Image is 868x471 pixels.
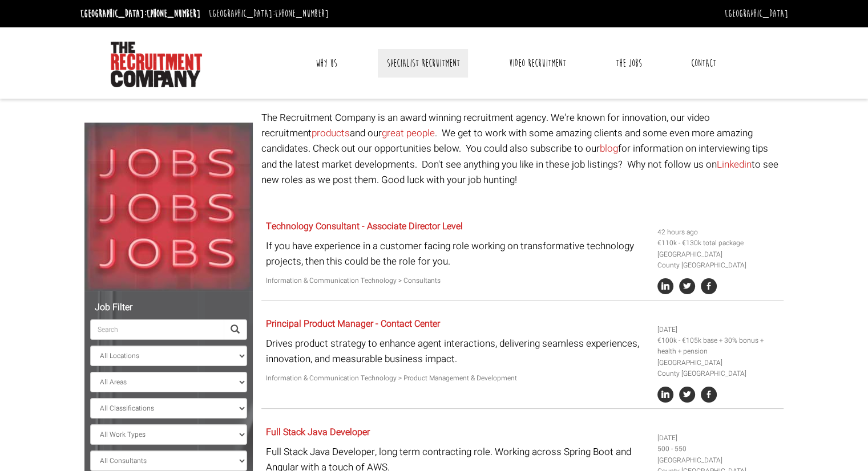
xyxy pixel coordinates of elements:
a: Specialist Recruitment [378,49,468,78]
li: €100k - €105k base + 30% bonus + health + pension [657,335,780,357]
h5: Job Filter [90,303,247,313]
li: [DATE] [657,433,780,444]
a: [PHONE_NUMBER] [147,7,200,20]
input: Search [90,319,224,340]
img: The Recruitment Company [111,42,202,87]
img: Jobs, Jobs, Jobs [84,123,253,291]
li: 42 hours ago [657,227,780,238]
a: Why Us [307,49,346,78]
a: Video Recruitment [500,49,575,78]
li: [GEOGRAPHIC_DATA] County [GEOGRAPHIC_DATA] [657,358,780,379]
p: The Recruitment Company is an award winning recruitment agency. We're known for innovation, our v... [261,110,784,188]
p: Information & Communication Technology > Product Management & Development [266,373,649,384]
a: Full Stack Java Developer [266,425,370,439]
a: [PHONE_NUMBER] [275,7,329,20]
a: products [312,126,350,140]
a: Contact [683,49,725,78]
a: great people [382,126,435,140]
li: [GEOGRAPHIC_DATA] County [GEOGRAPHIC_DATA] [657,249,780,271]
li: [GEOGRAPHIC_DATA]: [206,5,332,23]
p: Information & Communication Technology > Consultants [266,275,649,286]
a: blog [600,141,618,156]
li: [GEOGRAPHIC_DATA]: [78,5,203,23]
a: [GEOGRAPHIC_DATA] [725,7,788,20]
a: Linkedin [717,157,752,172]
a: Principal Product Manager - Contact Center [266,317,440,331]
li: €110k - €130k total package [657,238,780,249]
a: Technology Consultant - Associate Director Level [266,220,463,233]
a: The Jobs [607,49,651,78]
li: 500 - 550 [657,444,780,454]
p: Drives product strategy to enhance agent interactions, delivering seamless experiences, innovatio... [266,336,649,367]
li: [DATE] [657,324,780,335]
p: If you have experience in a customer facing role working on transformative technology projects, t... [266,238,649,269]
